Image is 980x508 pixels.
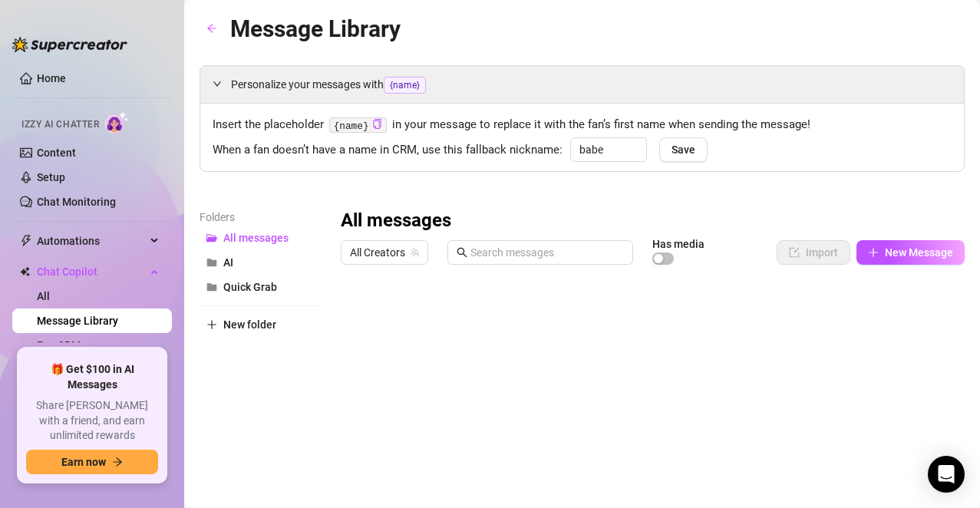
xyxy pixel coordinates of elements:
span: Automations [37,229,146,253]
span: Share [PERSON_NAME] with a friend, and earn unlimited rewards [26,398,158,444]
span: thunderbolt [20,235,32,247]
h3: All messages [341,209,451,233]
span: Save [671,143,695,156]
img: Chat Copilot [20,266,30,277]
span: Personalize your messages with [231,76,952,94]
span: plus [868,247,879,258]
a: Content [37,147,76,159]
a: Chat Monitoring [37,196,116,208]
span: arrow-right [112,457,123,467]
button: Quick Grab [200,275,322,299]
span: New Message [885,246,953,259]
span: folder [206,257,217,268]
button: Save [659,137,708,162]
button: New folder [200,312,322,337]
button: All messages [200,226,322,250]
button: AI [200,250,322,275]
a: Home [37,72,66,84]
input: Search messages [470,244,624,261]
span: All Creators [350,241,419,264]
article: Folders [200,209,322,226]
article: Has media [652,239,704,249]
span: {name} [384,77,426,94]
a: Fan CRM [37,339,81,351]
span: New folder [223,318,276,331]
span: Izzy AI Chatter [21,117,99,132]
span: search [457,247,467,258]
span: arrow-left [206,23,217,34]
div: Personalize your messages with{name} [200,66,964,103]
code: {name} [329,117,387,134]
span: 🎁 Get $100 in AI Messages [26,362,158,392]
span: copy [372,119,382,129]
span: folder [206,282,217,292]
div: Open Intercom Messenger [928,456,965,493]
a: Setup [37,171,65,183]
button: Click to Copy [372,119,382,130]
span: folder-open [206,233,217,243]
button: Earn nowarrow-right [26,450,158,474]
img: logo-BBDzfeDw.svg [12,37,127,52]
span: Insert the placeholder in your message to replace it with the fan’s first name when sending the m... [213,116,952,134]
button: Import [777,240,850,265]
span: Quick Grab [223,281,277,293]
span: plus [206,319,217,330]
span: When a fan doesn’t have a name in CRM, use this fallback nickname: [213,141,563,160]
span: Chat Copilot [37,259,146,284]
span: team [411,248,420,257]
span: expanded [213,79,222,88]
span: AI [223,256,233,269]
article: Message Library [230,11,401,47]
a: Message Library [37,315,118,327]
span: Earn now [61,456,106,468]
span: All messages [223,232,289,244]
a: All [37,290,50,302]
img: AI Chatter [105,111,129,134]
button: New Message [856,240,965,265]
